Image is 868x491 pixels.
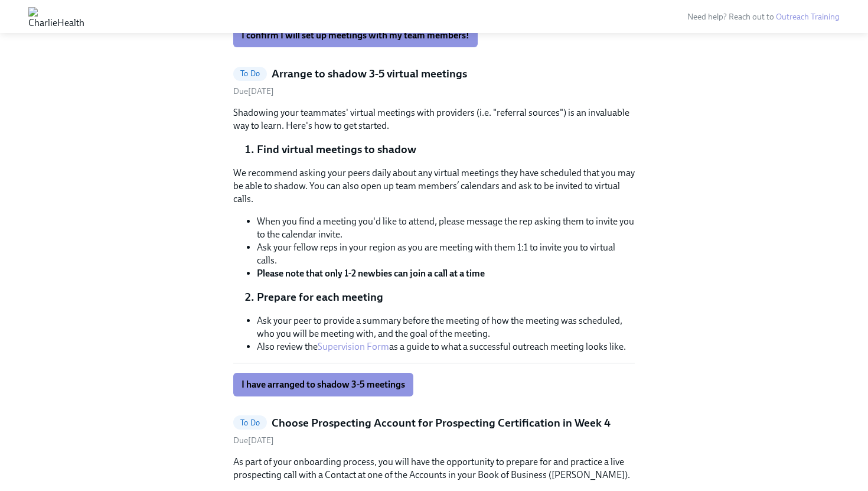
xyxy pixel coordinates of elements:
[233,435,274,446] span: Tuesday, August 12th 2025, 10:00 am
[233,86,274,96] span: Tuesday, August 12th 2025, 10:00 am
[233,373,413,396] button: I have arranged to shadow 3-5 meetings
[257,268,485,279] strong: Please note that only 1-2 newbies can join a call at a time
[257,142,635,157] li: Find virtual meetings to shadow
[242,379,405,391] span: I have arranged to shadow 3-5 meetings
[257,314,635,340] li: Ask your peer to provide a summary before the meeting of how the meeting was scheduled, who you w...
[687,12,840,22] span: Need help? Reach out to
[233,415,635,447] a: To DoChoose Prospecting Account for Prospecting Certification in Week 4Due[DATE]
[318,341,389,352] a: Supervision Form
[257,241,635,267] li: Ask your fellow reps in your region as you are meeting with them 1:1 to invite you to virtual calls.
[272,415,611,431] h5: Choose Prospecting Account for Prospecting Certification in Week 4
[28,7,84,26] img: CharlieHealth
[233,69,267,78] span: To Do
[242,30,469,41] span: I confirm I will set up meetings with my team members!
[272,66,467,82] h5: Arrange to shadow 3-5 virtual meetings
[233,106,635,132] p: Shadowing your teammates' virtual meetings with providers (i.e. "referral sources") is an invalua...
[233,418,267,427] span: To Do
[257,215,635,241] li: When you find a meeting you'd like to attend, please message the rep asking them to invite you to...
[233,24,478,47] button: I confirm I will set up meetings with my team members!
[257,340,635,353] li: Also review the as a guide to what a successful outreach meeting looks like.
[776,12,840,22] a: Outreach Training
[233,456,635,482] p: As part of your onboarding process, you will have the opportunity to prepare for and practice a l...
[233,66,635,97] a: To DoArrange to shadow 3-5 virtual meetingsDue[DATE]
[257,290,635,305] li: Prepare for each meeting
[233,167,635,206] p: We recommend asking your peers daily about any virtual meetings they have scheduled that you may ...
